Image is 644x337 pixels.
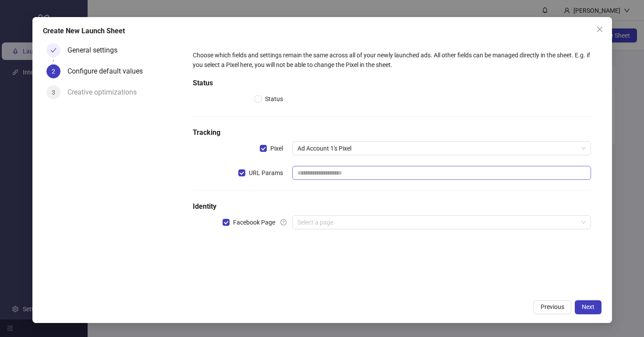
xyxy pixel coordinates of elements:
[14,114,53,119] div: Tyan • 2m ago
[267,144,287,153] span: Pixel
[593,22,607,36] button: Close
[42,4,58,11] h1: Tyan
[297,142,585,155] span: Ad Account 1's Pixel
[137,4,154,20] button: Home
[42,287,49,294] button: Upload attachment
[20,99,127,106] a: [EMAIL_ADDRESS][DOMAIN_NAME]
[193,50,591,70] div: Choose which fields and settings remain the same across all of your newly launched ads. All other...
[150,283,164,297] button: Send a message…
[245,168,287,178] span: URL Params
[67,85,144,99] div: Creative optimizations
[7,268,168,283] textarea: Message…
[262,94,287,104] span: Status
[193,201,591,212] h5: Identity
[6,4,22,20] button: go back
[42,11,81,20] p: Active 7h ago
[67,43,124,57] div: General settings
[582,303,594,310] span: Next
[534,300,571,314] button: Previous
[541,303,564,310] span: Previous
[52,68,55,75] span: 2
[28,287,35,294] button: Gif picker
[14,56,137,107] div: Hi there, welcome to [DOMAIN_NAME]. I'll reach out via e-mail separately, but just wanted you to ...
[14,287,21,294] button: Emoji picker
[193,78,591,88] h5: Status
[280,219,287,225] span: question-circle
[230,218,279,227] span: Facebook Page
[7,50,168,132] div: Tyan says…
[193,127,591,138] h5: Tracking
[154,4,170,19] div: Close
[43,26,602,36] div: Create New Launch Sheet
[575,300,602,314] button: Next
[52,89,55,96] span: 3
[67,64,150,78] div: Configure default values
[596,26,603,33] span: close
[25,5,39,19] img: Profile image for Tyan
[7,50,144,112] div: Hi there, welcome to [DOMAIN_NAME].I'll reach out via e-mail separately, but just wanted you to w...
[50,47,57,53] span: check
